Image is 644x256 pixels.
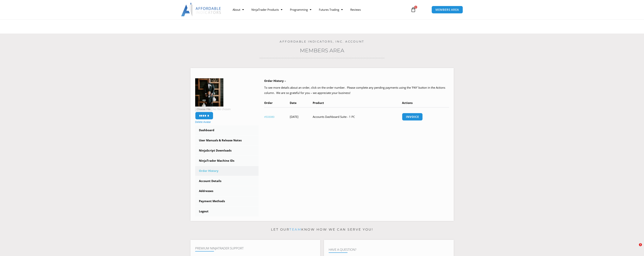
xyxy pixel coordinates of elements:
[229,5,406,14] nav: Menu
[248,5,286,14] a: NinjaTrader Products
[195,156,259,166] a: NinjaTrader Machine IDs
[290,101,297,105] span: Date
[195,166,259,176] a: Order History
[329,248,449,251] h4: Have A Question?
[195,136,259,145] a: User Manuals & Release Notes
[181,3,221,16] img: LogoAI | Affordable Indicators – NinjaTrader
[286,5,315,14] a: Programming
[402,113,423,121] a: Invoice order number 533080
[195,146,259,155] a: NinjaScript Downloads
[300,47,344,54] a: Members Area
[347,5,365,14] a: Reviews
[195,125,259,135] a: Dashboard
[195,196,259,206] a: Payment Methods
[313,101,324,105] span: Product
[639,243,642,246] span: 1
[195,186,259,196] a: Addresses
[195,78,223,107] img: PAO_0176-150x150.jpg
[229,5,248,14] a: About
[264,115,275,118] a: View order number 533080
[264,85,449,96] p: To see more details about an order, click on the order number. Please complete any pending paymen...
[405,4,422,15] a: 0
[190,227,454,233] p: Let our know how we can serve you!
[264,101,273,105] span: Order
[631,243,640,252] iframe: Intercom live chat
[195,206,259,216] a: Logout
[435,8,459,11] span: MEMBERS AREA
[289,228,301,231] a: team
[195,176,259,186] a: Account Details
[432,6,463,14] a: MEMBERS AREA
[313,107,402,126] td: Accounts Dashboard Suite - 1 PC
[414,6,417,9] span: 0
[280,40,364,43] a: Affordable Indicators, Inc. Account
[195,246,316,250] h4: Premium NinjaTrader Support
[402,101,413,105] span: Actions
[195,120,211,123] a: Delete Avatar
[264,79,286,83] b: Order History –
[315,5,347,14] a: Futures Trading
[290,115,298,119] time: [DATE]
[195,125,259,216] nav: Account pages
